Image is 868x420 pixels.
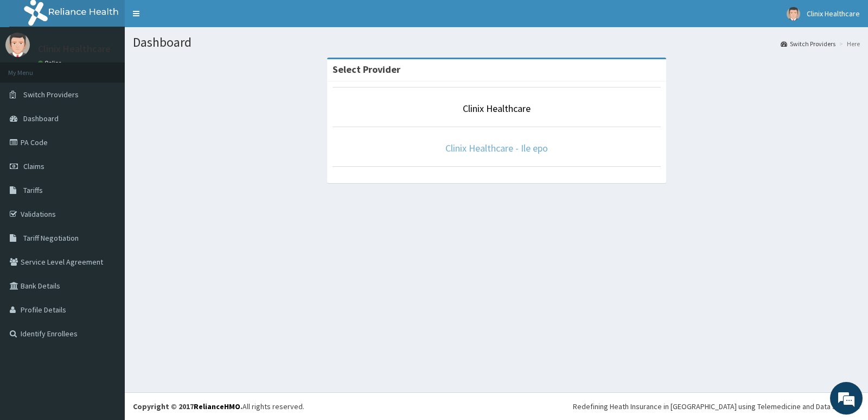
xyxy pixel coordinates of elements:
[38,59,64,67] a: Online
[807,9,860,18] span: Clinix Healthcare
[573,401,860,412] div: Redefining Heath Insurance in [GEOGRAPHIC_DATA] using Telemedicine and Data Science!
[133,402,242,411] strong: Copyright © 2017 .
[837,39,860,48] li: Here
[194,402,240,411] a: RelianceHMO
[56,61,182,75] div: Chat with us now
[23,185,43,195] span: Tariffs
[5,33,30,57] img: User Image
[463,102,531,115] a: Clinix Healthcare
[333,63,400,76] strong: Select Provider
[20,54,44,82] img: d_794563401_company_1708531726252_794563401
[781,39,835,48] a: Switch Providers
[445,142,548,154] a: Clinix Healthcare - Ile epo
[5,297,207,335] textarea: Type your message and hit 'Enter'
[23,114,59,123] span: Dashboard
[125,392,868,420] footer: All rights reserved.
[787,7,800,21] img: User Image
[63,137,150,247] span: We're online!
[23,161,44,171] span: Claims
[178,5,204,32] div: Minimize live chat window
[38,44,111,54] p: Clinix Healthcare
[23,90,79,99] span: Switch Providers
[133,35,860,49] h1: Dashboard
[23,233,79,243] span: Tariff Negotiation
